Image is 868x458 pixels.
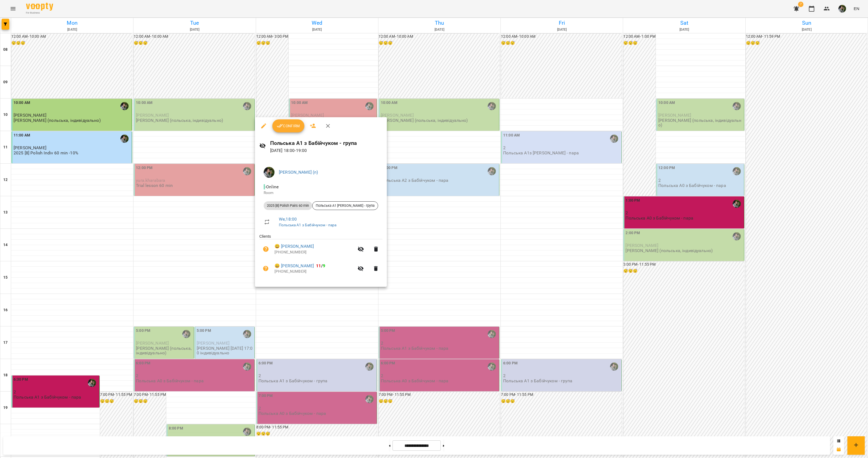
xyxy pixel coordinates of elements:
p: [PHONE_NUMBER] [275,269,354,274]
button: Confirm [272,119,304,132]
ul: Clients [259,234,382,280]
span: 2025 [8] Polish Pairs 60 min [264,203,312,208]
span: - Online [264,184,280,189]
a: 😀 [PERSON_NAME] [275,263,314,269]
a: 😀 [PERSON_NAME] [275,243,314,250]
h6: Польська А1 з Бабійчуком - група [270,139,382,147]
img: 70cfbdc3d9a863d38abe8aa8a76b24f3.JPG [264,167,275,178]
b: / [316,263,325,268]
a: Польська А1 з Бабійчуком - пара [279,223,337,227]
p: [DATE] 18:00 - 19:00 [270,147,382,154]
a: We , 18:00 [279,217,297,222]
p: [PHONE_NUMBER] [275,250,354,255]
p: Room [264,190,378,196]
span: 11 [316,263,321,268]
a: [PERSON_NAME] (п) [279,170,318,175]
span: Confirm [277,123,300,129]
button: Unpaid. Bill the attendance? [259,243,272,256]
div: Польська А1 [PERSON_NAME] - група [312,201,378,210]
button: Unpaid. Bill the attendance? [259,262,272,275]
span: 9 [323,263,325,268]
span: Польська А1 [PERSON_NAME] - група [312,203,378,208]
